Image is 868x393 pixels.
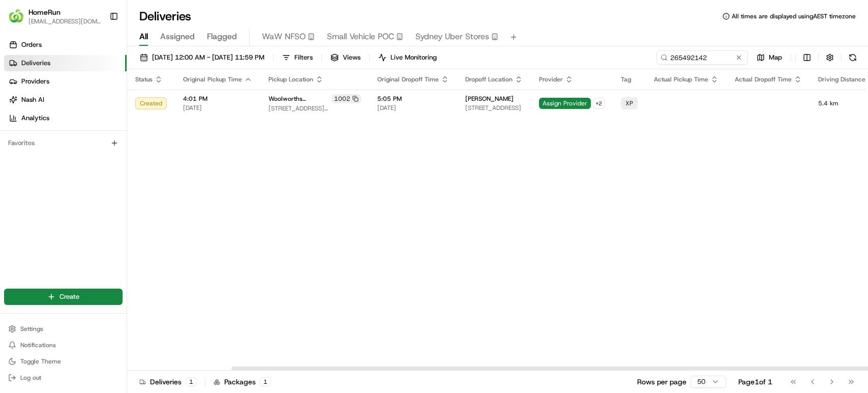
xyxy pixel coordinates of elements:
[20,357,61,366] span: Toggle Theme
[268,104,361,113] span: [STREET_ADDRESS][PERSON_NAME]
[20,341,56,349] span: Notifications
[625,99,633,107] span: XP
[4,354,123,369] button: Toggle Theme
[183,95,252,103] span: 4:01 PM
[769,53,782,62] span: Map
[4,322,123,336] button: Settings
[738,377,772,387] div: Page 1 of 1
[21,59,50,68] span: Deliveries
[4,92,127,108] a: Nash AI
[735,75,792,83] span: Actual Dropoff Time
[214,377,271,387] div: Packages
[20,325,43,333] span: Settings
[539,75,563,83] span: Provider
[539,98,591,109] span: Assign Provider
[465,75,513,83] span: Dropoff Location
[139,31,148,43] span: All
[332,94,361,103] div: 1002
[4,4,105,29] button: HomeRunHomeRun[EMAIL_ADDRESS][DOMAIN_NAME]
[465,104,523,112] span: [STREET_ADDRESS]
[268,95,330,103] span: Woolworths [GEOGRAPHIC_DATA]
[4,289,123,305] button: Create
[621,75,631,83] span: Tag
[465,95,514,103] span: [PERSON_NAME]
[818,99,865,107] span: 5.4 km
[21,114,49,123] span: Analytics
[28,17,101,25] button: [EMAIL_ADDRESS][DOMAIN_NAME]
[135,50,269,65] button: [DATE] 12:00 AM - [DATE] 11:59 PM
[268,75,313,83] span: Pickup Location
[20,374,41,382] span: Log out
[139,377,197,387] div: Deliveries
[183,104,252,112] span: [DATE]
[4,73,127,90] a: Providers
[186,377,197,386] div: 1
[260,377,271,386] div: 1
[262,31,306,43] span: WaW NFSO
[21,77,49,86] span: Providers
[656,50,748,65] input: Type to search
[327,31,394,43] span: Small Vehicle POC
[152,53,264,62] span: [DATE] 12:00 AM - [DATE] 11:59 PM
[59,292,79,301] span: Create
[637,377,686,387] p: Rows per page
[183,75,242,83] span: Original Pickup Time
[4,37,127,53] a: Orders
[21,95,44,104] span: Nash AI
[4,371,123,385] button: Log out
[343,53,361,62] span: Views
[374,50,441,65] button: Live Monitoring
[391,53,437,62] span: Live Monitoring
[160,31,195,43] span: Assigned
[4,110,127,126] a: Analytics
[752,50,787,65] button: Map
[8,8,24,24] img: HomeRun
[294,53,313,62] span: Filters
[377,104,449,112] span: [DATE]
[135,75,153,83] span: Status
[4,135,123,151] div: Favorites
[846,50,860,65] button: Refresh
[732,12,856,20] span: All times are displayed using AEST timezone
[21,40,42,49] span: Orders
[28,7,61,17] button: HomeRun
[326,50,365,65] button: Views
[377,75,439,83] span: Original Dropoff Time
[593,98,605,109] button: +2
[377,95,449,103] span: 5:05 PM
[278,50,317,65] button: Filters
[818,75,865,83] span: Driving Distance
[207,31,237,43] span: Flagged
[4,338,123,352] button: Notifications
[4,55,127,71] a: Deliveries
[415,31,489,43] span: Sydney Uber Stores
[654,75,708,83] span: Actual Pickup Time
[139,8,191,24] h1: Deliveries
